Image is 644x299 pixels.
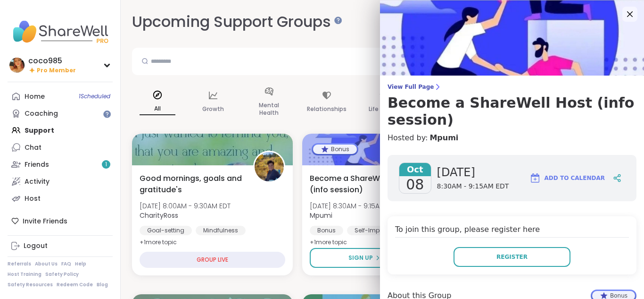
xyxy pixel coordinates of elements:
[334,17,342,24] iframe: Spotlight
[8,88,113,105] a: Home1Scheduled
[75,261,86,267] a: Help
[545,174,605,182] span: Add to Calendar
[348,254,373,262] span: Sign Up
[25,92,45,102] div: Home
[196,226,246,235] div: Mindfulness
[61,261,71,267] a: FAQ
[37,67,76,75] span: Pro Member
[307,103,347,115] p: Relationships
[35,261,58,267] a: About Us
[429,132,458,144] a: Mpumi
[388,94,636,128] h3: Become a ShareWell Host (info session)
[25,177,50,187] div: Activity
[97,282,108,288] a: Blog
[406,176,424,193] span: 08
[140,201,231,211] span: [DATE] 8:00AM - 9:30AM EDT
[529,172,541,184] img: ShareWell Logomark
[25,194,41,204] div: Host
[25,109,58,119] div: Coaching
[310,226,343,235] div: Bonus
[202,103,224,115] p: Growth
[8,271,41,278] a: Host Training
[8,238,113,255] a: Logout
[8,15,113,48] img: ShareWell Nav Logo
[454,247,570,267] button: Register
[28,56,76,66] div: coco985
[8,156,113,173] a: Friends1
[388,132,636,144] h4: Hosted by:
[9,58,25,73] img: coco985
[310,248,420,268] button: Sign Up
[251,100,287,119] p: Mental Health
[8,139,113,156] a: Chat
[310,173,413,196] span: Become a ShareWell Host (info session)
[8,261,31,267] a: Referrals
[525,167,609,189] button: Add to Calendar
[399,163,431,176] span: Oct
[25,143,41,153] div: Chat
[8,282,53,288] a: Safety Resources
[45,271,79,278] a: Safety Policy
[140,252,285,268] div: GROUP LIVE
[313,145,357,154] div: Bonus
[437,182,509,191] span: 8:30AM - 9:15AM EDT
[347,226,414,235] div: Self-Improvement
[310,201,398,211] span: [DATE] 8:30AM - 9:15AM EDT
[8,190,113,207] a: Host
[437,165,509,180] span: [DATE]
[395,224,629,238] h4: To join this group, please register here
[310,211,332,220] b: Mpumi
[140,103,175,115] p: All
[8,213,113,230] div: Invite Friends
[388,83,636,128] a: View Full PageBecome a ShareWell Host (info session)
[140,173,243,196] span: Good mornings, goals and gratitude's
[105,161,107,169] span: 1
[496,253,528,261] span: Register
[388,83,636,91] span: View Full Page
[103,111,111,118] iframe: Spotlight
[132,11,339,33] h2: Upcoming Support Groups
[8,173,113,190] a: Activity
[24,241,48,251] div: Logout
[79,93,110,100] span: 1 Scheduled
[140,211,178,220] b: CharityRoss
[57,282,93,288] a: Redeem Code
[255,152,284,181] img: CharityRoss
[8,105,113,122] a: Coaching
[140,226,192,235] div: Goal-setting
[25,160,49,170] div: Friends
[369,103,400,115] p: Life Events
